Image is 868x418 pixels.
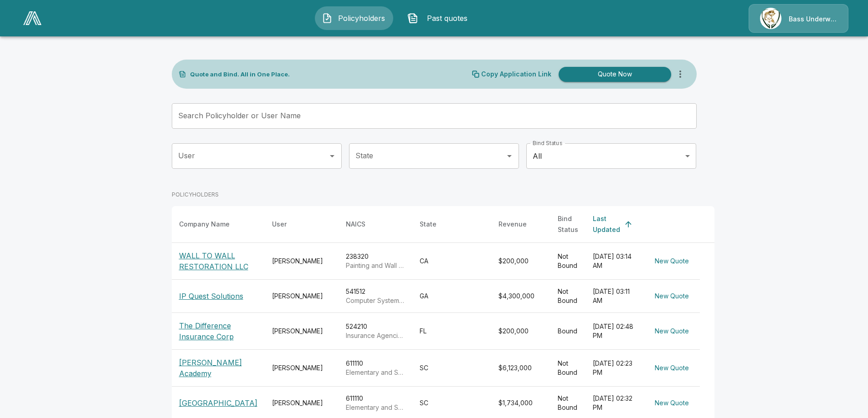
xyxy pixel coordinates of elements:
[491,243,550,280] td: $200,000
[586,243,644,280] td: [DATE] 03:14 AM
[550,243,586,280] td: Not Bound
[272,363,331,373] div: [PERSON_NAME]
[550,206,586,243] th: Bind Status
[346,219,365,230] div: NAICS
[326,150,339,162] button: Open
[346,261,405,270] p: Painting and Wall Covering Contractors
[272,292,331,301] div: [PERSON_NAME]
[346,394,405,412] div: 611110
[346,331,405,340] p: Insurance Agencies and Brokerages
[651,395,693,412] button: New Quote
[503,150,516,162] button: Open
[491,280,550,313] td: $4,300,000
[336,13,386,24] span: Policyholders
[550,350,586,387] td: Not Bound
[533,139,562,147] label: Bind Status
[491,350,550,387] td: $6,123,000
[651,288,693,305] button: New Quote
[346,287,405,305] div: 541512
[179,398,257,408] p: [GEOGRAPHIC_DATA]
[498,219,527,230] div: Revenue
[190,71,290,77] p: Quote and Bind. All in One Place.
[346,403,405,412] p: Elementary and Secondary Schools
[550,313,586,350] td: Bound
[671,65,689,83] button: more
[179,250,257,272] p: WALL TO WALL RESTORATION LLC
[179,291,243,302] p: IP Quest Solutions
[586,280,644,313] td: [DATE] 03:11 AM
[315,6,393,30] button: Policyholders IconPolicyholders
[651,253,693,270] button: New Quote
[23,11,41,25] img: AA Logo
[526,143,696,169] div: All
[491,313,550,350] td: $200,000
[593,213,620,235] div: Last Updated
[179,320,257,342] p: The Difference Insurance Corp
[420,219,437,230] div: State
[651,323,693,340] button: New Quote
[272,219,287,230] div: User
[550,280,586,313] td: Not Bound
[412,280,491,313] td: GA
[346,252,405,270] div: 238320
[346,322,405,340] div: 524210
[272,257,331,266] div: [PERSON_NAME]
[172,191,219,199] p: POLICYHOLDERS
[407,13,418,24] img: Past quotes Icon
[422,13,472,24] span: Past quotes
[322,13,333,24] img: Policyholders Icon
[412,313,491,350] td: FL
[179,357,257,379] p: [PERSON_NAME] Academy
[272,327,331,336] div: [PERSON_NAME]
[346,296,405,305] p: Computer Systems Design Services
[481,71,551,77] p: Copy Application Link
[272,398,331,408] div: [PERSON_NAME]
[401,6,479,30] button: Past quotes IconPast quotes
[412,243,491,280] td: CA
[559,67,671,82] button: Quote Now
[179,219,230,230] div: Company Name
[651,360,693,377] button: New Quote
[586,350,644,387] td: [DATE] 02:23 PM
[412,350,491,387] td: SC
[346,359,405,377] div: 611110
[586,313,644,350] td: [DATE] 02:48 PM
[346,368,405,377] p: Elementary and Secondary Schools
[555,67,671,82] a: Quote Now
